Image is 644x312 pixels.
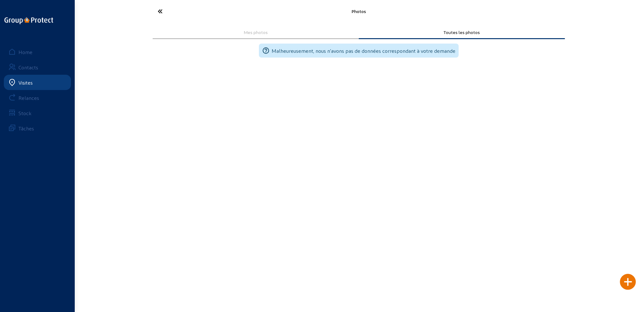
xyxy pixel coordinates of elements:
a: Tâches [4,121,71,136]
img: logo-oneline.png [4,17,53,24]
div: Home [18,49,32,55]
a: Visites [4,75,71,90]
a: Home [4,44,71,59]
div: Photos [219,9,499,14]
span: Malheureusement, nous n'avons pas de données correspondant à votre demande [272,48,455,54]
div: Toutes les photos [363,30,560,35]
a: Contacts [4,59,71,75]
div: Tâches [18,125,34,131]
div: Visites [18,80,33,86]
div: Relances [18,95,39,101]
mat-icon: help_outline [262,47,270,54]
div: Mes photos [157,30,354,35]
div: Contacts [18,64,38,70]
a: Stock [4,105,71,121]
a: Relances [4,90,71,105]
div: Stock [18,110,31,116]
